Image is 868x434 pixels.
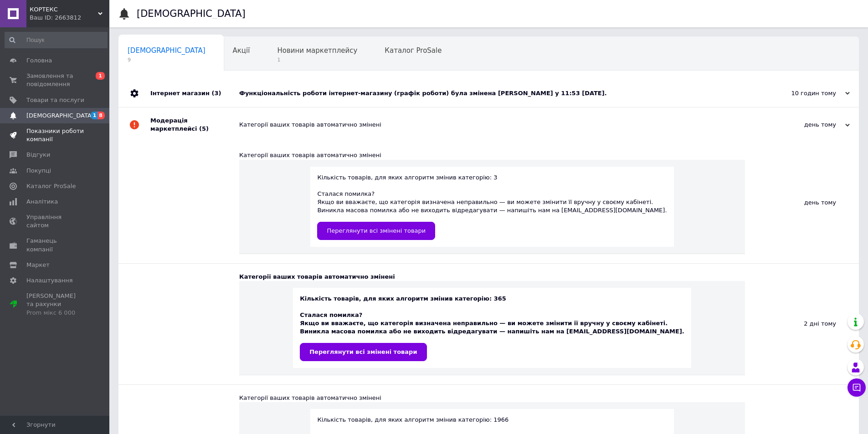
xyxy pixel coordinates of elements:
[26,151,50,159] span: Відгуки
[137,8,246,19] h1: [DEMOGRAPHIC_DATA]
[327,227,426,234] span: Переглянути всі змінені товари
[759,121,850,129] div: день тому
[317,222,435,240] a: Переглянути всі змінені товари
[128,56,205,63] span: 9
[30,5,98,14] span: КОРТЕКС
[239,151,745,159] div: Категорії ваших товарів автоматично змінені
[26,198,58,206] span: Аналітика
[759,89,850,97] div: 10 годин тому
[277,56,357,63] span: 1
[233,46,250,55] span: Акції
[91,112,98,119] span: 1
[26,261,50,269] span: Маркет
[239,273,745,281] div: Категорії ваших товарів автоматично змінені
[847,378,866,397] button: Чат з покупцем
[309,348,417,355] span: Переглянути всі змінені товари
[5,32,108,48] input: Пошук
[211,90,221,97] span: (3)
[239,394,745,402] div: Категорії ваших товарів автоматично змінені
[300,343,426,361] a: Переглянути всі змінені товари
[745,142,859,263] div: день тому
[26,182,76,190] span: Каталог ProSale
[26,237,84,253] span: Гаманець компанії
[96,72,105,80] span: 1
[26,96,84,104] span: Товари та послуги
[128,46,205,55] span: [DEMOGRAPHIC_DATA]
[277,46,357,55] span: Новини маркетплейсу
[745,264,859,384] div: 2 дні тому
[26,127,84,143] span: Показники роботи компанії
[150,80,239,107] div: Інтернет магазин
[26,112,94,120] span: [DEMOGRAPHIC_DATA]
[26,56,52,65] span: Головна
[26,72,84,88] span: Замовлення та повідомлення
[26,276,73,285] span: Налаштування
[239,89,759,97] div: Функціональність роботи інтернет-магазину (графік роботи) була змінена [PERSON_NAME] у 11:53 [DATE].
[150,107,239,142] div: Модерація маркетплейсі
[26,292,84,317] span: [PERSON_NAME] та рахунки
[239,121,759,129] div: Категорії ваших товарів автоматично змінені
[317,174,667,240] div: Кількість товарів, для яких алгоритм змінив категорію: 3 Cталася помилка? Якщо ви вважаєте, що ка...
[26,309,84,317] div: Prom мікс 6 000
[385,46,442,55] span: Каталог ProSale
[30,14,109,22] div: Ваш ID: 2663812
[300,295,684,361] div: Кількість товарів, для яких алгоритм змінив категорію: 365 Cталася помилка? Якщо ви вважаєте, що ...
[26,167,51,175] span: Покупці
[199,125,209,132] span: (5)
[98,112,105,119] span: 8
[26,213,84,230] span: Управління сайтом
